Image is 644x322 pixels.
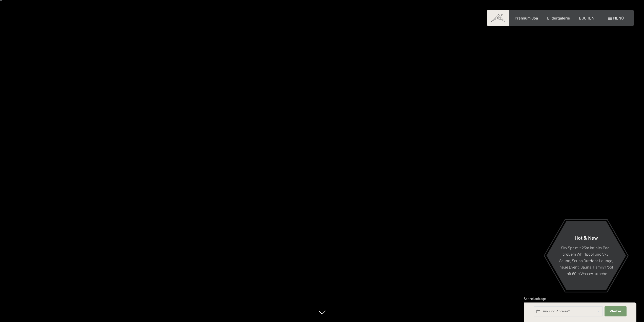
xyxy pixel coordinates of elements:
a: Hot & New Sky Spa mit 23m Infinity Pool, großem Whirlpool und Sky-Sauna, Sauna Outdoor Lounge, ne... [546,221,626,290]
button: Weiter [605,306,626,317]
span: Menü [613,15,624,20]
a: Premium Spa [515,15,538,20]
span: Hot & New [575,234,598,240]
span: Weiter [610,309,621,314]
span: Schnellanfrage [524,297,546,301]
a: Bildergalerie [547,15,570,20]
a: BUCHEN [579,15,594,20]
p: Sky Spa mit 23m Infinity Pool, großem Whirlpool und Sky-Sauna, Sauna Outdoor Lounge, neue Event-S... [559,244,614,277]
